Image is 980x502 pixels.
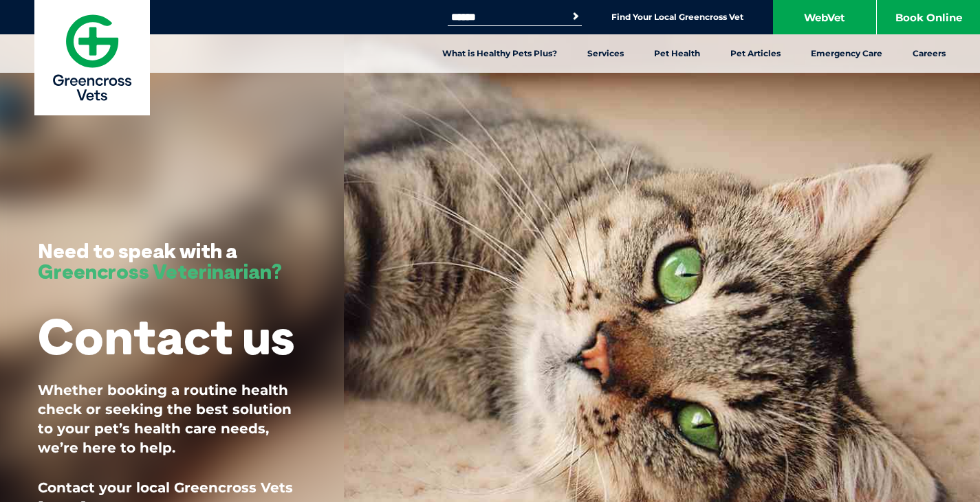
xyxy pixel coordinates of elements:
[38,258,282,284] span: Greencross Veterinarian?
[569,10,582,23] button: Search
[611,12,743,23] a: Find Your Local Greencross Vet
[715,34,796,73] a: Pet Articles
[897,34,961,73] a: Careers
[38,380,306,457] p: Whether booking a routine health check or seeking the best solution to your pet’s health care nee...
[796,34,897,73] a: Emergency Care
[427,34,572,73] a: What is Healthy Pets Plus?
[38,309,294,363] h1: Contact us
[572,34,639,73] a: Services
[38,240,282,282] h3: Need to speak with a
[639,34,715,73] a: Pet Health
